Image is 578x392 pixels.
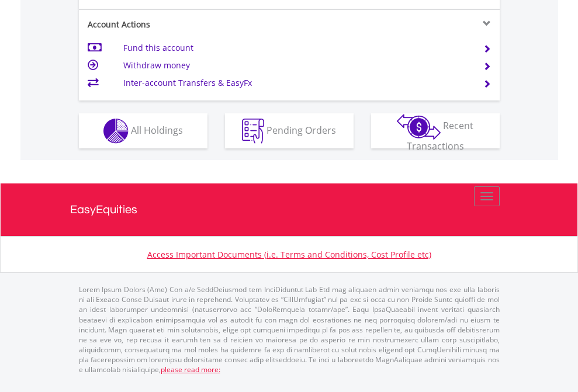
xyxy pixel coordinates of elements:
[70,183,508,236] a: EasyEquities
[123,39,469,57] td: Fund this account
[225,113,354,148] button: Pending Orders
[79,113,207,148] button: All Holdings
[147,249,431,260] a: Access Important Documents (i.e. Terms and Conditions, Cost Profile etc)
[131,123,183,136] span: All Holdings
[123,57,469,74] td: Withdraw money
[79,19,289,30] div: Account Actions
[103,119,129,144] img: holdings-wht.png
[161,365,220,374] a: please read more:
[242,119,264,144] img: pending_instructions-wht.png
[371,113,500,148] button: Recent Transactions
[79,285,500,374] p: Lorem Ipsum Dolors (Ame) Con a/e SeddOeiusmod tem InciDiduntut Lab Etd mag aliquaen admin veniamq...
[397,114,441,140] img: transactions-zar-wht.png
[266,123,336,136] span: Pending Orders
[123,74,469,92] td: Inter-account Transfers & EasyFx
